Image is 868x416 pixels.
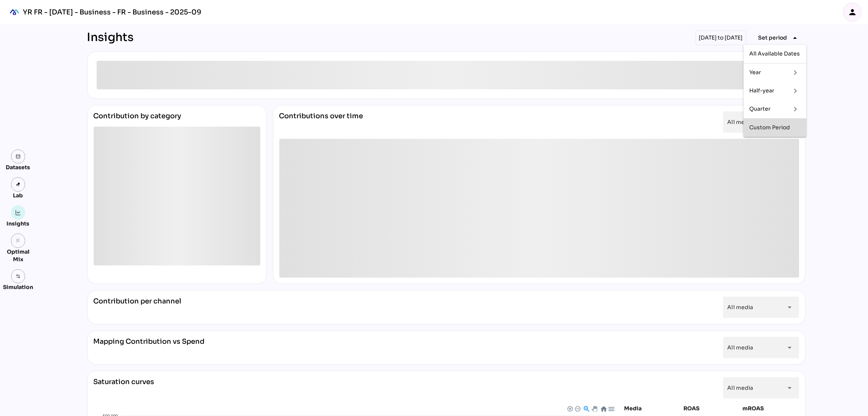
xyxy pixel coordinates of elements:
[752,31,806,45] button: Collapse "Set period"
[791,68,800,77] i: keyboard_arrow_right
[600,405,606,412] div: Reset Zoom
[6,4,23,21] div: mediaROI
[94,297,182,318] div: Contribution per channel
[750,69,785,76] div: Year
[16,154,21,159] img: data.svg
[6,164,30,171] div: Datasets
[3,283,33,291] div: Simulation
[591,406,596,411] div: Panning
[728,119,753,125] span: All media
[848,8,857,17] i: person
[279,111,363,133] div: Contributions over time
[750,51,800,57] div: All Available Dates
[3,248,33,263] div: Optimal Mix
[624,405,680,412] div: Media
[16,182,21,187] img: lab.svg
[87,30,134,45] div: Insights
[790,33,800,43] i: arrow_drop_down
[750,106,785,112] div: Quarter
[785,303,795,312] i: arrow_drop_down
[750,124,800,131] div: Custom Period
[94,111,260,127] div: Contribution by category
[94,337,205,358] div: Mapping Contribution vs Spend
[696,30,746,45] div: [DATE] to [DATE]
[728,344,753,351] span: All media
[683,405,740,412] div: ROAS
[94,377,154,399] div: Saturation curves
[743,405,799,412] div: mROAS
[10,192,27,199] div: Lab
[16,238,21,243] i: grain
[758,33,787,42] span: Set period
[728,304,753,311] span: All media
[791,105,800,114] i: keyboard_arrow_right
[16,210,21,215] img: graph.svg
[728,384,753,391] span: All media
[567,406,572,411] div: Zoom In
[750,87,785,94] div: Half-year
[785,343,795,352] i: arrow_drop_down
[23,8,201,17] div: YR FR - [DATE] - Business - FR - Business - 2025-09
[16,274,21,279] img: settings.svg
[583,405,589,412] div: Selection Zoom
[791,86,800,95] i: keyboard_arrow_right
[607,405,614,412] div: Menu
[7,220,30,227] div: Insights
[575,406,580,411] div: Zoom Out
[785,383,795,392] i: arrow_drop_down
